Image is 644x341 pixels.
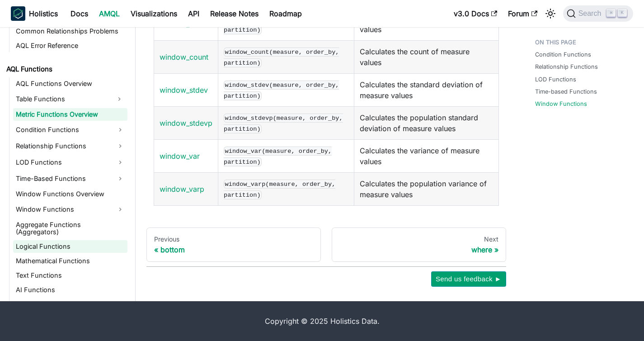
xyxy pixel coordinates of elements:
td: Calculates the count of measure values [354,41,498,74]
a: window_count [160,52,208,62]
a: AI Functions [13,284,127,296]
div: Next [339,235,498,243]
td: Calculates the variance of measure values [354,140,498,173]
a: Mathematical Functions [13,255,127,267]
a: window_stdev [160,85,208,95]
img: Holistics [11,6,25,21]
div: bottom [154,245,313,254]
a: window_var [160,152,200,161]
a: Visualizations [125,6,183,21]
code: window_stdevp(measure, order_by, partition) [224,114,343,133]
a: Release Notes [205,6,264,21]
kbd: ⌘ [606,9,616,17]
a: Condition Functions [13,123,127,137]
a: AQL Functions [4,63,127,76]
code: window_count(measure, order_by, partition) [224,47,339,67]
a: Nextwhere [332,227,506,262]
code: window_var(measure, order_by, partition) [224,147,332,166]
a: LOD Functions [13,155,127,170]
td: Calculates the population variance of measure values [354,173,498,206]
a: Metric Functions Overview [13,108,127,121]
a: HolisticsHolistics [11,6,58,21]
a: Relationship Functions [13,139,127,153]
a: Time Intelligence Functions [13,298,127,311]
a: Text Functions [13,269,127,282]
a: Previousbottom [146,227,321,262]
td: Calculates the population standard deviation of measure values [354,107,498,140]
b: Holistics [29,8,58,19]
a: LOD Functions [535,75,576,84]
a: Docs [65,6,94,21]
a: Window Functions [535,99,587,108]
button: Send us feedback ► [431,271,506,287]
a: Window Functions Overview [13,188,127,200]
a: AMQL [94,6,125,21]
kbd: K [618,9,627,17]
a: v3.0 Docs [448,6,503,21]
button: Switch between dark and light mode (currently light mode) [543,6,558,21]
code: window_varp(measure, order_by, partition) [224,180,335,199]
a: Roadmap [264,6,307,21]
span: Send us feedback ► [436,273,502,285]
a: AQL Error Reference [13,39,127,52]
button: Expand sidebar category 'Table Functions' [111,92,127,106]
div: Copyright © 2025 Holistics Data. [75,316,569,327]
div: where [339,245,498,254]
a: AQL Functions Overview [13,77,127,90]
a: Time-Based Functions [13,171,127,186]
td: Calculates the standard deviation of measure values [354,74,498,107]
a: Window Functions [13,202,127,217]
a: API [183,6,205,21]
a: Aggregate Functions (Aggregators) [13,218,127,238]
a: Logical Functions [13,240,127,253]
span: Search [576,9,607,18]
button: Search (Command+K) [563,5,633,22]
a: Forum [503,6,543,21]
a: Relationship Functions [535,62,598,71]
code: window_stdev(measure, order_by, partition) [224,81,339,100]
a: Condition Functions [535,50,591,59]
nav: Docs pages [146,227,506,262]
div: Previous [154,235,313,243]
a: Table Functions [13,92,111,106]
a: window_varp [160,185,204,194]
a: Time-based Functions [535,87,597,96]
a: Common Relationships Problems [13,25,127,38]
a: window_stdevp [160,118,212,128]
